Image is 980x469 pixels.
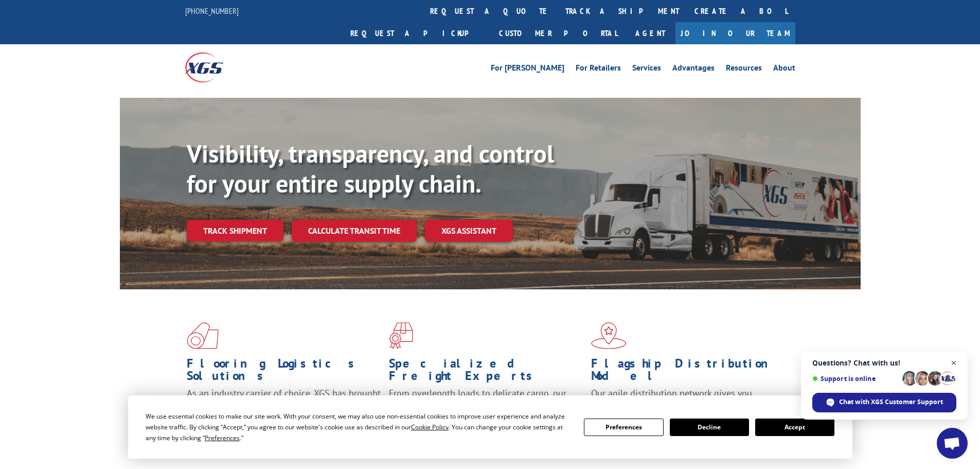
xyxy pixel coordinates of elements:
div: Open chat [937,428,968,459]
span: As an industry carrier of choice, XGS has brought innovation and dedication to flooring logistics... [187,387,381,424]
a: Request a pickup [343,22,491,44]
div: Chat with XGS Customer Support [812,393,956,412]
h1: Flagship Distribution Model [591,357,786,387]
span: Cookie Policy [411,423,449,431]
a: Join Our Team [675,22,795,44]
a: Track shipment [187,220,283,241]
a: [PHONE_NUMBER] [185,6,239,16]
button: Accept [755,419,834,436]
a: Advantages [672,64,715,75]
span: Questions? Chat with us! [812,359,956,367]
a: For [PERSON_NAME] [491,64,564,75]
a: Customer Portal [491,22,625,44]
img: xgs-icon-focused-on-flooring-red [389,322,413,349]
a: XGS ASSISTANT [425,220,513,242]
button: Decline [670,419,749,436]
img: xgs-icon-flagship-distribution-model-red [591,322,627,349]
h1: Flooring Logistics Solutions [187,357,381,387]
a: Services [632,64,661,75]
a: Resources [726,64,762,75]
a: Agent [625,22,675,44]
span: Support is online [812,375,899,383]
span: Chat with XGS Customer Support [839,397,943,407]
img: xgs-icon-total-supply-chain-intelligence-red [187,322,219,349]
div: Cookie Consent Prompt [128,395,852,459]
button: Preferences [584,419,663,436]
a: Calculate transit time [292,220,417,242]
b: Visibility, transparency, and control for your entire supply chain. [187,137,554,199]
a: For Retailers [576,64,621,75]
h1: Specialized Freight Experts [389,357,583,387]
span: Preferences [205,433,240,442]
span: Our agile distribution network gives you nationwide inventory management on demand. [591,387,780,411]
a: About [773,64,795,75]
div: We use essential cookies to make our site work. With your consent, we may also use non-essential ... [146,411,572,443]
p: From overlength loads to delicate cargo, our experienced staff knows the best way to move your fr... [389,387,583,433]
span: Close chat [948,357,960,370]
